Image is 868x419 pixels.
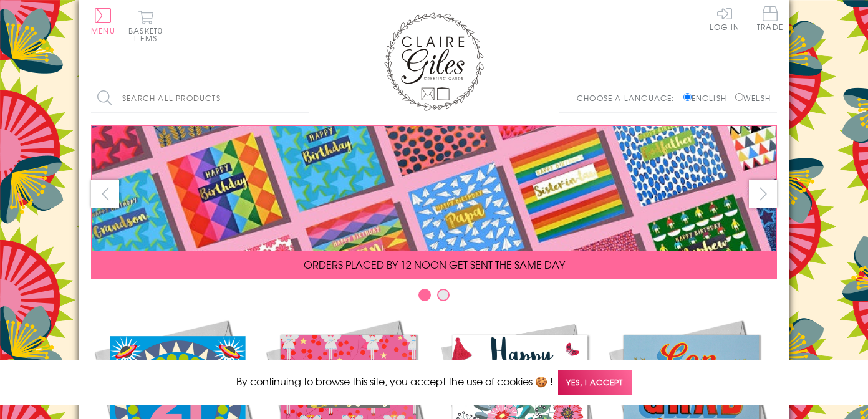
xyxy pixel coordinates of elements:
span: Menu [91,25,115,36]
span: ORDERS PLACED BY 12 NOON GET SENT THE SAME DAY [304,257,565,272]
button: Carousel Page 1 (Current Slide) [418,289,431,301]
input: Search [297,84,309,112]
span: Trade [757,6,783,31]
input: Search all products [91,84,309,112]
label: English [683,92,733,104]
a: Trade [757,6,783,33]
img: Claire Giles Greetings Cards [384,12,484,111]
button: Basket0 items [128,10,163,42]
input: Welsh [735,93,743,101]
p: Choose a language: [577,92,681,104]
label: Welsh [735,92,771,104]
input: English [683,93,692,101]
span: Yes, I accept [558,370,632,395]
button: prev [91,180,119,208]
a: Log In [710,6,740,31]
span: 0 items [134,25,163,44]
button: Menu [91,8,115,34]
button: next [749,180,777,208]
div: Carousel Pagination [91,288,777,307]
button: Carousel Page 2 [437,289,450,301]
